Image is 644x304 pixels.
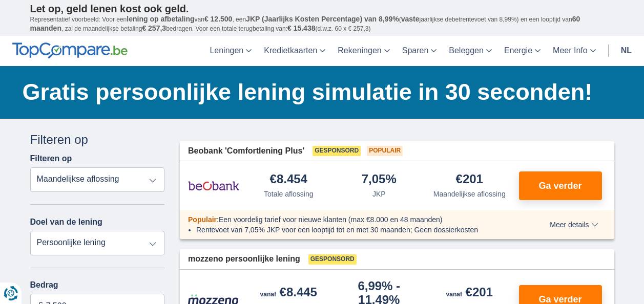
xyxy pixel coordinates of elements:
[180,214,521,225] div: :
[246,15,399,23] span: JKP (Jaarlijks Kosten Percentage) van 8,99%
[498,36,547,66] a: Energie
[127,15,194,23] span: lening op afbetaling
[401,15,420,23] span: vaste
[372,189,386,199] div: JKP
[362,173,397,187] div: 7,05%
[313,146,361,156] span: Gesponsord
[547,36,602,66] a: Meer Info
[188,173,239,199] img: product.pl.alt Beobank
[367,146,403,156] span: Populair
[542,221,606,229] button: Meer details
[203,36,258,66] a: Leningen
[287,24,316,32] span: € 15.438
[188,253,300,265] span: mozzeno persoonlijke lening
[446,286,493,300] div: €201
[538,181,581,190] span: Ga verder
[519,171,602,200] button: Ga verder
[258,36,331,66] a: Kredietkaarten
[30,154,72,163] label: Filteren op
[538,295,581,304] span: Ga verder
[188,215,217,224] span: Populair
[270,173,307,187] div: €8.454
[615,36,638,66] a: nl
[443,36,498,66] a: Beleggen
[204,15,233,23] span: € 12.500
[30,218,102,227] label: Doel van de lening
[23,76,614,108] h1: Gratis persoonlijke lening simulatie in 30 seconden!
[456,173,483,187] div: €201
[396,36,443,66] a: Sparen
[550,221,598,228] span: Meer details
[264,189,314,199] div: Totale aflossing
[196,225,512,235] li: Rentevoet van 7,05% JKP voor een looptijd tot en met 30 maanden; Geen dossierkosten
[331,36,396,66] a: Rekeningen
[12,42,128,59] img: TopCompare
[308,254,357,265] span: Gesponsord
[30,3,614,15] p: Let op, geld lenen kost ook geld.
[188,145,304,157] span: Beobank 'Comfortlening Plus'
[260,286,317,300] div: €8.445
[142,24,166,32] span: € 257,3
[30,280,165,290] label: Bedrag
[219,215,443,224] span: Een voordelig tarief voor nieuwe klanten (max €8.000 en 48 maanden)
[30,15,580,32] span: 60 maanden
[30,15,614,33] p: Representatief voorbeeld: Voor een van , een ( jaarlijkse debetrentevoet van 8,99%) en een loopti...
[433,189,506,199] div: Maandelijkse aflossing
[30,131,165,148] div: Filteren op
